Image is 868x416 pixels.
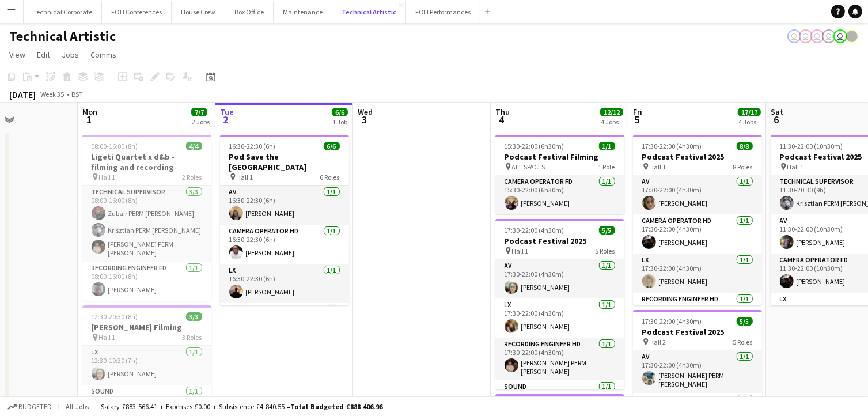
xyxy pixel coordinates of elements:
span: Budgeted [18,403,52,411]
span: 7/7 [191,108,207,116]
app-job-card: 08:00-16:00 (8h)4/4Ligeti Quartet x d&b - filming and recording Hall 12 RolesTechnical Supervisor... [82,135,211,301]
span: Hall 1 [99,173,116,181]
span: Fri [633,107,642,117]
app-card-role: Camera Operator HD1/116:30-22:30 (6h)[PERSON_NAME] [220,225,349,264]
app-card-role: AV1/117:30-22:00 (4h30m)[PERSON_NAME] [495,259,624,298]
h3: Podcast Festival 2025 [633,152,762,162]
app-card-role: Camera Operator FD1/115:30-22:00 (6h30m)[PERSON_NAME] [495,175,624,214]
app-card-role: Camera Operator HD1/117:30-22:00 (4h30m)[PERSON_NAME] [633,214,762,254]
div: Salary £883 566.41 + Expenses £0.00 + Subsistence £4 840.55 = [101,402,382,411]
div: 2 Jobs [192,118,210,126]
app-job-card: 17:30-22:00 (4h30m)5/5Podcast Festival 2025 Hall 15 RolesAV1/117:30-22:00 (4h30m)[PERSON_NAME]LX1... [495,219,624,389]
span: Wed [358,107,373,117]
span: 5 Roles [596,247,615,255]
app-card-role: AV1/117:30-22:00 (4h30m)[PERSON_NAME] [633,175,762,214]
h3: Pod Save the [GEOGRAPHIC_DATA] [220,152,349,172]
app-card-role: Recording Engineer HD1/117:30-22:00 (4h30m)[PERSON_NAME] PERM [PERSON_NAME] [495,338,624,380]
app-user-avatar: Abby Hubbard [787,29,801,43]
span: 6 [769,113,783,126]
h3: Podcast Festival 2025 [633,327,762,337]
div: 4 Jobs [601,118,623,126]
span: 3/3 [186,312,202,321]
span: Week 35 [38,90,67,99]
span: Hall 1 [237,173,253,181]
app-job-card: 15:30-22:00 (6h30m)1/1Podcast Festival Filming ALL SPACES1 RoleCamera Operator FD1/115:30-22:00 (... [495,135,624,214]
div: BST [71,90,83,99]
span: 1 [81,113,97,126]
span: 8/8 [737,142,753,150]
a: View [5,47,30,62]
app-card-role: LX1/116:30-22:30 (6h)[PERSON_NAME] [220,264,349,303]
span: Total Budgeted £888 406.96 [290,402,382,411]
div: 1 Job [332,118,347,126]
span: 11:30-22:00 (10h30m) [780,142,843,150]
span: Comms [90,50,116,60]
span: Hall 1 [787,162,804,171]
span: 4 [494,113,510,126]
span: 4/4 [186,142,202,150]
span: 6 Roles [320,173,340,181]
app-user-avatar: Liveforce Admin [822,29,836,43]
span: Hall 1 [512,247,529,255]
span: 1 Role [598,162,615,171]
span: 5/5 [737,317,753,326]
app-user-avatar: Gabrielle Barr [845,29,859,43]
app-job-card: 16:30-22:30 (6h)6/6Pod Save the [GEOGRAPHIC_DATA] Hall 16 RolesAV1/116:30-22:30 (6h)[PERSON_NAME]... [220,135,349,305]
app-card-role: LX1/117:30-22:00 (4h30m)[PERSON_NAME] [633,254,762,293]
a: Edit [32,47,55,62]
span: Tue [220,107,234,117]
span: Hall 2 [650,338,666,346]
span: 1/1 [599,142,615,150]
span: 5 Roles [733,338,753,346]
span: Edit [37,50,50,60]
span: 3 [356,113,373,126]
button: Technical Artistic [332,1,406,23]
span: 12:30-20:30 (8h) [92,312,138,321]
span: 3 Roles [183,333,202,342]
span: 17:30-22:00 (4h30m) [642,317,702,326]
span: Thu [495,107,510,117]
span: Mon [82,107,97,117]
app-card-role: LX1/112:30-19:30 (7h)[PERSON_NAME] [82,346,211,385]
h1: Technical Artistic [9,28,116,45]
span: All jobs [63,402,91,411]
span: 17:30-22:00 (4h30m) [642,142,702,150]
span: 15:30-22:00 (6h30m) [505,142,564,150]
app-card-role: AV1/116:30-22:30 (6h)[PERSON_NAME] [220,186,349,225]
h3: Podcast Festival Filming [495,152,624,162]
h3: Podcast Festival 2025 [495,236,624,246]
button: FOH Conferences [102,1,172,23]
span: 5 [631,113,642,126]
app-card-role: Technical Supervisor3/308:00-16:00 (8h)Zubair PERM [PERSON_NAME]Krisztian PERM [PERSON_NAME][PERS... [82,186,211,262]
app-card-role: AV1/117:30-22:00 (4h30m)[PERSON_NAME] PERM [PERSON_NAME] [633,350,762,393]
span: Jobs [62,50,79,60]
app-card-role: Recording Engineer FD1/108:00-16:00 (8h)[PERSON_NAME] [82,262,211,301]
span: Hall 1 [99,333,116,342]
app-card-role: LX1/117:30-22:00 (4h30m)[PERSON_NAME] [495,298,624,338]
button: House Crew [172,1,225,23]
span: View [9,50,25,60]
span: 6/6 [332,108,348,116]
span: Sat [771,107,783,117]
span: 17/17 [738,108,761,116]
button: FOH Performances [406,1,480,23]
app-card-role: Recording Engineer HD1/117:30-22:00 (4h30m) [633,293,762,335]
span: 08:00-16:00 (8h) [92,142,138,150]
span: Hall 1 [650,162,666,171]
div: [DATE] [9,89,36,100]
span: ALL SPACES [512,162,545,171]
a: Comms [86,47,121,62]
button: Box Office [225,1,274,23]
h3: Ligeti Quartet x d&b - filming and recording [82,152,211,172]
app-job-card: 17:30-22:00 (4h30m)8/8Podcast Festival 2025 Hall 18 RolesAV1/117:30-22:00 (4h30m)[PERSON_NAME]Cam... [633,135,762,305]
span: 5/5 [599,226,615,235]
span: 2 [218,113,234,126]
span: 6/6 [324,142,340,150]
a: Jobs [57,47,84,62]
app-user-avatar: Liveforce Admin [810,29,824,43]
app-card-role: Recording Engineer HD1/1 [220,303,349,346]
